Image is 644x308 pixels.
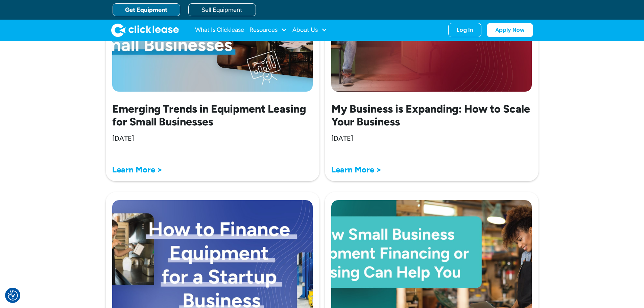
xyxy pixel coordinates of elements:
a: home [111,23,179,37]
div: Log In [457,27,473,33]
h2: My Business is Expanding: How to Scale Your Business [331,102,532,128]
h2: Emerging Trends in Equipment Leasing for Small Businesses [112,102,313,128]
a: Get Equipment [113,3,180,16]
div: About Us [292,23,327,37]
div: Resources [249,23,287,37]
a: Learn More > [112,165,162,174]
div: [DATE] [112,134,134,143]
img: Revisit consent button [8,290,18,301]
img: Clicklease logo [111,23,179,37]
a: Learn More > [331,165,381,174]
a: Apply Now [487,23,533,37]
a: Sell Equipment [188,3,256,16]
button: Consent Preferences [8,290,18,301]
div: [DATE] [331,134,353,143]
a: What Is Clicklease [195,23,244,37]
